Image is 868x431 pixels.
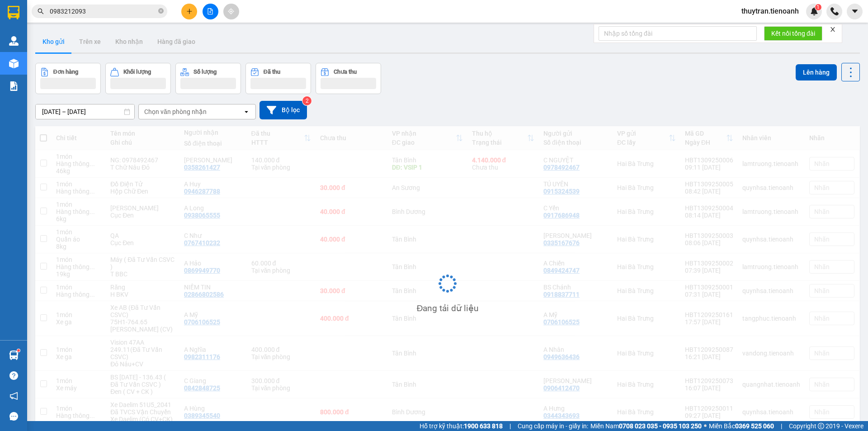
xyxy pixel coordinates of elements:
[150,31,203,52] button: Hàng đã giao
[847,4,863,19] button: caret-down
[36,104,134,119] input: Select a date range.
[123,69,151,75] div: Khối lượng
[243,108,250,115] svg: open
[9,350,19,360] img: warehouse-icon
[245,63,311,94] button: Đã thu
[38,8,44,14] span: search
[203,4,218,19] button: file-add
[704,424,707,428] span: ⚪️
[9,36,19,46] img: warehouse-icon
[144,107,207,116] div: Chọn văn phòng nhận
[259,101,307,119] button: Bộ lọc
[207,8,213,14] span: file-add
[17,349,20,352] sup: 1
[264,69,280,75] div: Đã thu
[108,31,150,52] button: Kho nhận
[619,422,702,430] strong: 0708 023 035 - 0935 103 250
[316,63,381,94] button: Chưa thu
[186,8,193,14] span: plus
[735,422,774,430] strong: 0369 525 060
[8,6,19,19] img: logo-vxr
[781,421,782,431] span: |
[9,81,19,91] img: solution-icon
[228,8,234,14] span: aim
[53,69,78,75] div: Đơn hàng
[105,63,171,94] button: Khối lượng
[193,69,217,75] div: Số lượng
[35,31,72,52] button: Kho gửi
[334,69,357,75] div: Chưa thu
[599,26,757,41] input: Nhập số tổng đài
[518,421,588,431] span: Cung cấp máy in - giấy in:
[35,63,101,94] button: Đơn hàng
[302,96,311,105] sup: 2
[771,28,815,38] span: Kết nối tổng đài
[816,4,820,10] span: 1
[509,421,511,431] span: |
[590,421,702,431] span: Miền Nam
[9,59,19,68] img: warehouse-icon
[50,6,156,16] input: Tìm tên, số ĐT hoặc mã đơn
[818,423,824,429] span: copyright
[9,371,18,380] span: question-circle
[158,8,164,14] span: close-circle
[9,392,18,400] span: notification
[417,302,479,315] div: Đang tải dữ liệu
[709,421,774,431] span: Miền Bắc
[734,5,806,17] span: thuytran.tienoanh
[181,4,197,19] button: plus
[810,7,818,15] img: icon-new-feature
[764,26,822,41] button: Kết nối tổng đài
[851,7,859,15] span: caret-down
[830,7,839,15] img: phone-icon
[175,63,241,94] button: Số lượng
[9,412,18,421] span: message
[420,421,503,431] span: Hỗ trợ kỹ thuật:
[72,31,108,52] button: Trên xe
[158,7,164,16] span: close-circle
[223,4,239,19] button: aim
[796,64,837,81] button: Lên hàng
[815,4,821,10] sup: 1
[830,26,836,33] span: close
[464,422,503,430] strong: 1900 633 818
